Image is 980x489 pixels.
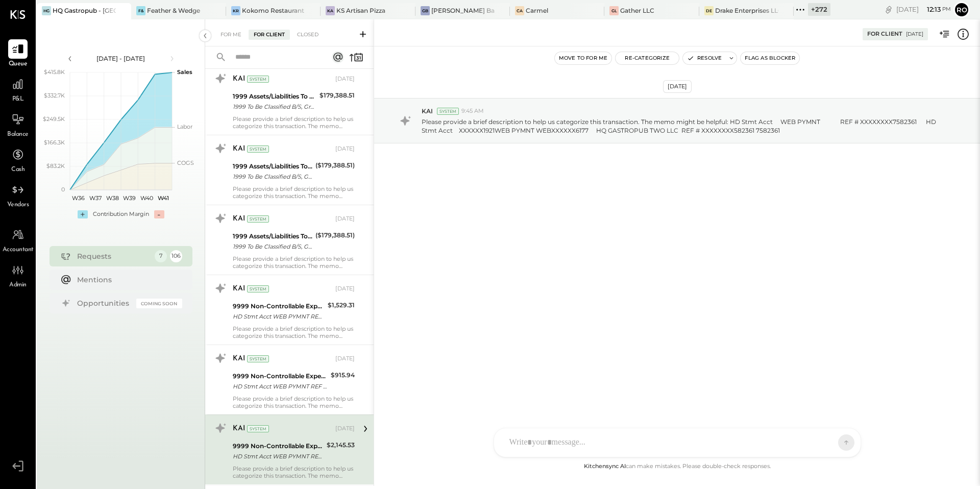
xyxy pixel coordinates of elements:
[422,107,433,115] span: KAI
[953,2,970,18] button: Ro
[106,194,118,202] text: W38
[335,215,355,223] div: [DATE]
[233,311,325,322] div: HD Stmt Acct WEB PYMNT REF # XXXXXXXX0245816 HD Stmt Acct XXXXXX1921WEB PYMNT WEBXXXXXX5722 HQ GA...
[12,95,24,104] span: P&L
[44,92,65,99] text: $332.7K
[320,90,355,101] div: $179,388.51
[1,110,35,139] a: Balance
[1,75,35,104] a: P&L
[177,159,194,166] text: COGS
[247,145,269,153] div: System
[233,172,312,182] div: 1999 To Be Classified B/S, Graceland Speakeasy
[663,80,692,93] div: [DATE]
[233,371,328,381] div: 9999 Non-Controllable Expenses:Other Income and Expenses:To Be Classified
[177,68,192,76] text: Sales
[78,210,88,218] div: +
[233,451,324,461] div: HD Stmt Acct WEB PYMNT REF # XXXXXXXX7582361 HD Stmt Acct XXXXXX1921WEB PYMNT WEBXXXXXX6177 HQ GA...
[335,145,355,153] div: [DATE]
[77,275,177,285] div: Mentions
[233,144,245,154] div: KAI
[336,6,385,15] div: KS Artisan Pizza
[123,194,136,202] text: W39
[233,214,245,224] div: KAI
[233,395,355,409] div: Please provide a brief description to help us categorize this transaction. The memo might be help...
[77,298,131,308] div: Opportunities
[704,6,714,15] div: DE
[741,52,799,64] button: Flag as Blocker
[77,251,150,261] div: Requests
[808,3,830,16] div: + 272
[46,162,65,169] text: $83.2K
[61,186,65,193] text: 0
[437,108,459,115] div: System
[140,194,153,202] text: W40
[315,230,355,240] div: ($179,388.51)
[155,250,167,262] div: 7
[233,354,245,364] div: KAI
[247,76,269,83] div: System
[89,194,102,202] text: W37
[136,6,145,15] div: F&
[683,52,726,64] button: Resolve
[7,201,29,210] span: Vendors
[515,6,524,15] div: Ca
[292,30,324,40] div: Closed
[233,465,355,479] div: Please provide a brief description to help us categorize this transaction. The memo might be help...
[233,91,316,102] div: 1999 Assets/Liabilities To Be Classified
[327,440,355,450] div: $2,145.53
[1,225,35,255] a: Accountant
[233,231,312,241] div: 1999 Assets/Liabilities To Be Classified
[335,285,355,293] div: [DATE]
[93,210,149,218] div: Contribution Margin
[136,299,182,308] div: Coming Soon
[1,145,35,175] a: Cash
[335,75,355,83] div: [DATE]
[9,281,27,290] span: Admin
[11,165,24,175] span: Cash
[177,123,192,130] text: Labor
[44,139,65,146] text: $166.3K
[896,5,951,14] div: [DATE]
[233,241,312,252] div: 1999 To Be Classified B/S, Graceland Speakeasy
[233,74,245,84] div: KAI
[233,102,316,112] div: 1999 To Be Classified B/S, Graceland Speakeasy
[715,6,778,15] div: Drake Enterprises LLC
[247,355,269,362] div: System
[154,210,164,218] div: -
[9,60,28,69] span: Queue
[331,370,355,380] div: $915.94
[315,160,355,170] div: ($179,388.51)
[867,30,902,38] div: For Client
[231,6,240,15] div: KR
[233,255,355,270] div: Please provide a brief description to help us categorize this transaction. The memo might be help...
[461,107,484,115] span: 9:45 AM
[72,194,85,202] text: W36
[78,54,164,63] div: [DATE] - [DATE]
[233,161,312,172] div: 1999 Assets/Liabilities To Be Classified
[526,6,548,15] div: Carmel
[335,355,355,363] div: [DATE]
[247,285,269,292] div: System
[555,52,612,64] button: Move to for me
[3,246,34,255] span: Accountant
[233,441,324,451] div: 9999 Non-Controllable Expenses:Other Income and Expenses:To Be Classified
[609,6,619,15] div: GL
[170,250,182,262] div: 106
[620,6,654,15] div: Gather LLC
[247,215,269,223] div: System
[233,115,355,130] div: Please provide a brief description to help us categorize this transaction. The memo might be help...
[247,425,269,432] div: System
[1,260,35,290] a: Admin
[233,185,355,200] div: Please provide a brief description to help us categorize this transaction. The memo might be help...
[215,30,247,40] div: For Me
[7,130,29,139] span: Balance
[906,31,923,38] div: [DATE]
[53,6,116,15] div: HQ Gastropub - [GEOGRAPHIC_DATA]
[147,6,200,15] div: Feather & Wedge
[326,6,335,15] div: KA
[1,39,35,69] a: Queue
[884,4,894,15] div: copy link
[242,6,304,15] div: Kokomo Restaurant
[233,301,325,311] div: 9999 Non-Controllable Expenses:Other Income and Expenses:To Be Classified
[249,30,290,40] div: For Client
